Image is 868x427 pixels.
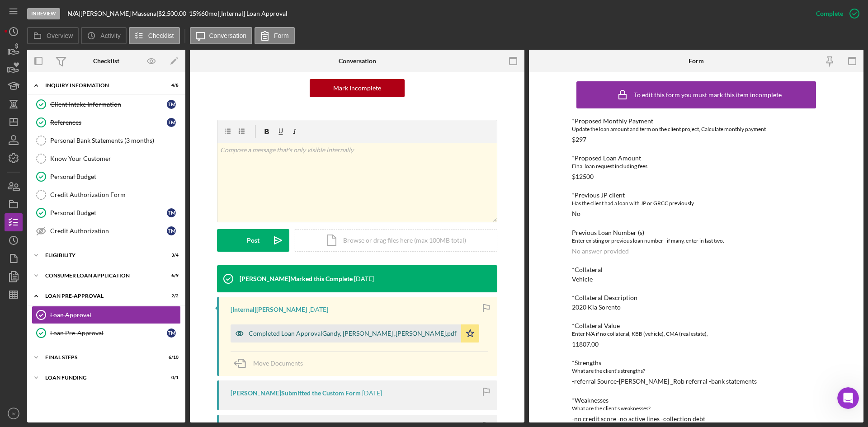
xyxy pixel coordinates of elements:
div: Credit Authorization [50,227,167,235]
div: T M [167,118,176,127]
div: No answer provided [572,248,629,255]
div: Has the client had a loan with JP or GRCC previously [572,199,821,208]
div: Update the loan amount and term on the client project, Calculate monthly payment [572,125,821,134]
div: FINAL STEPS [45,355,156,360]
button: Move Documents [231,352,312,375]
div: Personal Bank Statements (3 months) [50,137,180,144]
div: No [572,210,580,217]
div: 6 / 9 [162,273,179,278]
div: *Collateral Description [572,294,821,301]
div: [PERSON_NAME] Massena | [80,10,158,17]
label: Conversation [209,32,247,39]
div: 4 / 8 [162,83,179,88]
div: Form [689,57,704,65]
div: 6 / 10 [162,355,179,360]
a: Personal Budget [32,168,181,186]
button: Checklist [129,27,180,44]
div: Eligibility [45,253,156,258]
div: Know Your Customer [50,155,180,162]
div: What are the client's weaknesses? [572,404,821,413]
div: Completed Loan ApprovalGandy, [PERSON_NAME] ,[PERSON_NAME].pdf [249,330,457,337]
div: $297 [572,136,586,143]
iframe: Intercom live chat [837,387,859,409]
button: Complete [807,5,863,23]
button: Activity [81,27,126,44]
div: 0 / 1 [162,375,179,380]
div: Vehicle [572,276,593,283]
div: Enter existing or previous loan number - if many, enter in last two. [572,236,821,245]
div: Post [247,229,259,252]
div: 11807.00 [572,341,599,348]
div: [PERSON_NAME] Submitted the Custom Form [231,389,361,397]
label: Checklist [148,32,174,39]
div: Consumer Loan Application [45,273,156,278]
div: 2 / 2 [162,293,179,299]
div: -no credit score -no active lines -collection debt [572,415,705,422]
div: In Review [27,8,60,19]
a: Client Intake InformationTM [32,95,181,113]
div: Previous Loan Number (s) [572,229,821,236]
button: Overview [27,27,79,44]
div: T M [167,328,176,338]
a: Loan Pre-ApprovalTM [32,324,181,342]
span: Move Documents [253,359,303,367]
div: *Previous JP client [572,192,821,199]
div: Checklist [93,57,119,65]
div: Personal Budget [50,173,180,180]
button: Mark Incomplete [310,79,405,97]
a: Personal BudgetTM [32,204,181,222]
div: Enter N/A if no collateral, KBB (vehicle), CMA (real estate), [572,329,821,338]
a: Know Your Customer [32,150,181,168]
div: 2020 Kia Sorento [572,304,621,311]
a: Personal Bank Statements (3 months) [32,131,181,150]
a: Credit AuthorizationTM [32,222,181,240]
div: What are the client's strengths? [572,366,821,375]
div: $12500 [572,173,594,180]
text: IV [11,411,16,416]
label: Form [274,32,289,39]
a: ReferencesTM [32,113,181,131]
label: Activity [100,32,120,39]
div: Inquiry Information [45,83,156,88]
div: 15 % [189,10,201,17]
b: N/A [67,9,79,17]
div: Complete [816,5,843,23]
div: *Collateral Value [572,322,821,329]
div: Client Intake Information [50,101,167,108]
button: Conversation [190,27,253,44]
div: Loan Pre-Approval [50,329,167,337]
button: Post [217,229,289,252]
div: Conversation [339,57,376,65]
div: *Proposed Loan Amount [572,155,821,162]
div: References [50,119,167,126]
time: 2025-05-06 14:46 [362,389,382,397]
a: Loan Approval [32,306,181,324]
div: *Proposed Monthly Payment [572,117,821,125]
button: Form [255,27,295,44]
div: T M [167,100,176,109]
div: [PERSON_NAME] Marked this Complete [240,275,353,282]
a: Credit Authorization Form [32,186,181,204]
div: 60 mo [201,10,217,17]
div: To edit this form you must mark this item incomplete [634,91,782,99]
div: *Strengths [572,359,821,366]
div: Loan Approval [50,311,180,319]
div: T M [167,226,176,235]
div: *Collateral [572,266,821,273]
div: *Weaknesses [572,397,821,404]
div: Final loan request including fees [572,162,821,171]
button: Completed Loan ApprovalGandy, [PERSON_NAME] ,[PERSON_NAME].pdf [231,324,479,343]
div: Credit Authorization Form [50,191,180,198]
div: | [67,10,80,17]
div: T M [167,208,176,217]
button: IV [5,404,23,422]
div: Loan Funding [45,375,156,380]
div: | [Internal] Loan Approval [217,10,288,17]
time: 2025-05-19 17:56 [308,306,328,313]
div: Loan Pre-Approval [45,293,156,299]
div: Personal Budget [50,209,167,216]
div: [Internal] [PERSON_NAME] [231,306,307,313]
div: 3 / 4 [162,253,179,258]
div: $2,500.00 [158,10,189,17]
label: Overview [47,32,73,39]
